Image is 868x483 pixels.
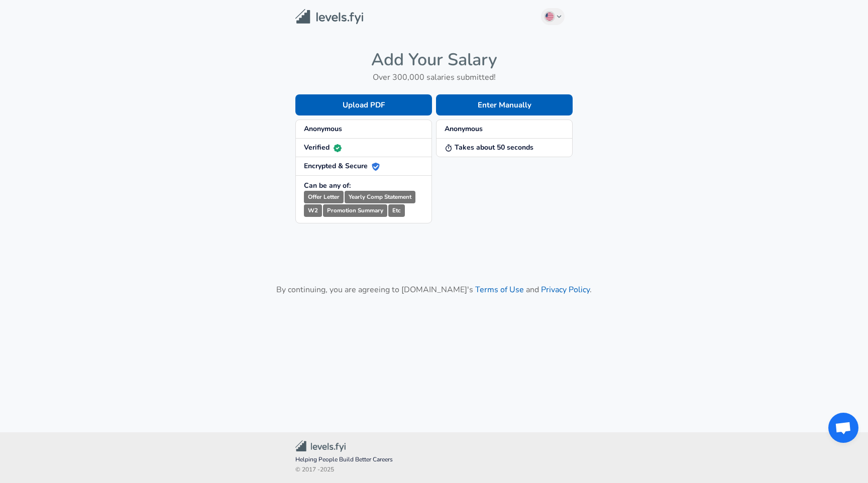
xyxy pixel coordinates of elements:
a: Terms of Use [475,284,524,295]
button: Upload PDF [295,94,432,115]
strong: Can be any of: [304,181,351,190]
small: W2 [304,204,322,217]
strong: Verified [304,143,342,152]
small: Offer Letter [304,191,344,203]
div: Open chat [828,413,858,443]
small: Promotion Summary [323,204,387,217]
small: Yearly Comp Statement [345,191,415,203]
strong: Encrypted & Secure [304,161,380,171]
h4: Add Your Salary [295,49,573,70]
img: Levels.fyi [295,9,363,25]
a: Privacy Policy [541,284,590,295]
button: English (US) [541,8,565,25]
img: English (US) [546,13,554,21]
span: Helping People Build Better Careers [295,455,573,465]
h6: Over 300,000 salaries submitted! [295,70,573,84]
strong: Anonymous [445,124,483,134]
small: Etc [388,204,405,217]
strong: Anonymous [304,124,342,134]
button: Enter Manually [436,94,573,115]
span: © 2017 - 2025 [295,465,573,475]
strong: Takes about 50 seconds [445,143,533,152]
img: Levels.fyi Community [295,440,346,452]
